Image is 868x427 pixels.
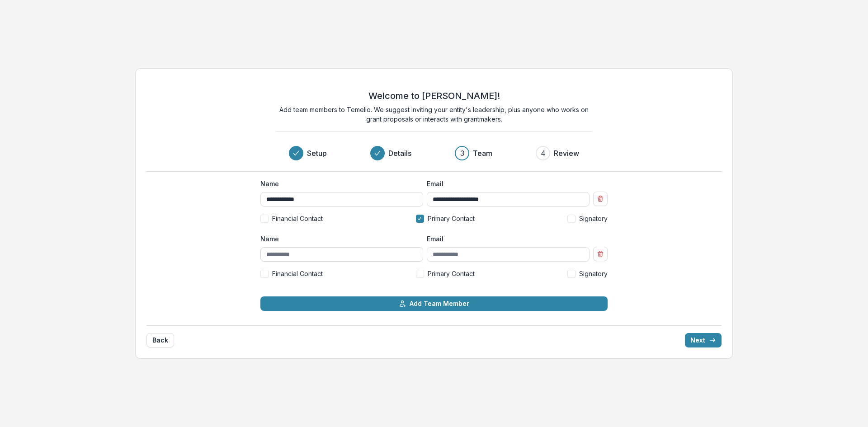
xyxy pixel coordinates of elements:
[368,90,500,101] h2: Welcome to [PERSON_NAME]!
[579,269,608,278] span: Signatory
[473,148,492,159] h3: Team
[554,148,579,159] h3: Review
[427,179,584,188] label: Email
[579,214,608,223] span: Signatory
[593,247,608,261] button: Remove team member
[427,234,584,244] label: Email
[289,146,579,160] div: Progress
[541,148,546,159] div: 4
[146,333,174,347] button: Back
[428,269,475,278] span: Primary Contact
[593,192,608,206] button: Remove team member
[276,105,592,124] p: Add team members to Temelio. We suggest inviting your entity's leadership, plus anyone who works ...
[260,234,418,244] label: Name
[460,148,464,159] div: 3
[272,214,323,223] span: Financial Contact
[428,214,475,223] span: Primary Contact
[260,296,608,311] button: Add Team Member
[685,333,722,347] button: Next
[272,269,323,278] span: Financial Contact
[260,179,418,188] label: Name
[388,148,411,159] h3: Details
[307,148,327,159] h3: Setup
